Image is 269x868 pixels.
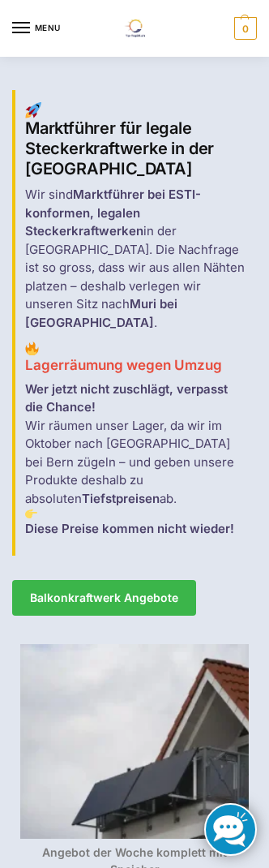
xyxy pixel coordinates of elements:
[20,644,249,839] img: Home 4
[234,17,257,40] span: 0
[12,16,61,41] button: Menu
[230,17,257,40] nav: Cart contents
[25,381,228,415] strong: Wer jetzt nicht zuschlägt, verpasst die Chance!
[25,186,247,332] p: Wir sind in der [GEOGRAPHIC_DATA]. Die Nachfrage ist so gross, dass wir aus allen Nähten platzen ...
[30,592,178,604] span: Balkonkraftwerk Angebote
[115,19,153,37] img: Solaranlagen, Speicheranlagen und Energiesparprodukte
[82,491,160,506] strong: Tiefstpreisen
[230,17,257,40] a: 0
[25,508,37,520] img: Home 3
[25,521,234,536] strong: Diese Preise kommen nicht wieder!
[25,296,177,330] strong: Muri bei [GEOGRAPHIC_DATA]
[25,102,247,179] h2: Marktführer für legale Steckerkraftwerke in der [GEOGRAPHIC_DATA]
[25,102,41,118] img: Home 1
[25,187,201,238] strong: Marktführer bei ESTI-konformen, legalen Steckerkraftwerken
[12,580,196,616] a: Balkonkraftwerk Angebote
[25,380,247,539] p: Wir räumen unser Lager, da wir im Oktober nach [GEOGRAPHIC_DATA] bei Bern zügeln – und geben unse...
[25,342,247,376] h3: Lagerräumung wegen Umzug
[25,342,39,355] img: Home 2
